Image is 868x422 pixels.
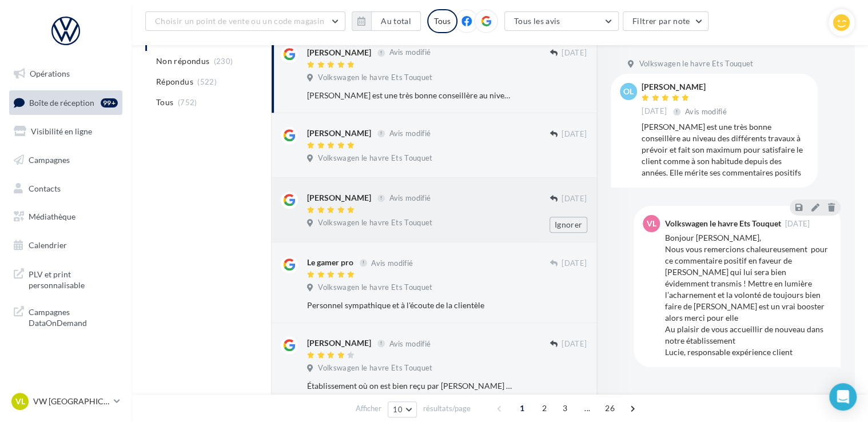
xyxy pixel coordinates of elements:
span: Avis modifié [389,129,431,138]
span: Campagnes [29,155,70,165]
div: [PERSON_NAME] est une très bonne conseillère au niveau des différents travaux à prévoir et fait s... [642,121,809,178]
span: 2 [535,399,554,417]
p: VW [GEOGRAPHIC_DATA] [33,396,109,407]
a: Campagnes DataOnDemand [7,300,125,333]
a: PLV et print personnalisable [7,262,125,296]
span: ... [578,399,596,417]
button: Ignorer [550,217,587,233]
div: [PERSON_NAME] [307,47,371,58]
div: Le gamer pro [307,257,353,268]
span: Avis modifié [389,193,431,202]
span: Contacts [29,183,61,193]
span: Volkswagen le havre Ets Touquet [318,218,432,228]
span: Volkswagen le havre Ets Touquet [318,153,432,164]
span: Opérations [30,69,70,78]
a: Médiathèque [7,205,125,229]
span: 26 [600,399,619,417]
span: Avis modifié [389,48,431,57]
button: Choisir un point de vente ou un code magasin [145,11,345,31]
span: Avis modifié [389,339,431,348]
a: Visibilité en ligne [7,120,125,144]
span: Avis modifié [685,107,727,116]
span: Non répondus [156,55,209,67]
div: Open Intercom Messenger [829,383,857,411]
span: [DATE] [562,258,587,269]
span: 10 [393,405,403,414]
button: Au total [352,11,421,31]
span: Boîte de réception [29,97,94,107]
div: [PERSON_NAME] [307,128,371,139]
span: [DATE] [562,48,587,58]
div: 99+ [101,98,118,108]
span: (752) [178,98,197,107]
span: Tous les avis [514,16,560,26]
button: Au total [371,11,421,31]
span: Volkswagen le havre Ets Touquet [318,282,432,293]
span: 1 [513,399,531,417]
span: Répondus [156,76,193,87]
div: [PERSON_NAME] est une très bonne conseillère au niveau des différents travaux à prévoir et fait s... [307,90,512,101]
span: Vl [647,218,656,229]
div: [PERSON_NAME] [307,192,371,204]
a: Campagnes [7,148,125,172]
span: [DATE] [562,339,587,349]
a: Calendrier [7,233,125,257]
span: [DATE] [562,194,587,204]
span: Volkswagen le havre Ets Touquet [639,59,753,69]
span: PLV et print personnalisable [29,266,118,291]
div: Tous [427,9,457,33]
a: VL VW [GEOGRAPHIC_DATA] [9,391,122,412]
span: [DATE] [785,220,810,228]
span: Avis modifié [371,258,413,267]
span: résultats/page [423,403,471,414]
button: Filtrer par note [623,11,709,31]
span: [DATE] [562,129,587,140]
span: Afficher [356,403,381,414]
span: Calendrier [29,240,67,250]
span: VL [15,396,25,407]
span: (230) [214,57,233,66]
div: Personnel sympathique et à l'écoute de la clientèle [307,300,512,311]
span: Tous [156,97,173,108]
span: Médiathèque [29,212,75,221]
span: (522) [197,77,217,86]
div: [PERSON_NAME] [642,83,729,91]
button: 10 [388,401,417,417]
span: Campagnes DataOnDemand [29,304,118,329]
div: Bonjour [PERSON_NAME], Nous vous remercions chaleureusement pour ce commentaire positif en faveur... [664,232,831,358]
button: Tous les avis [504,11,619,31]
span: 3 [556,399,574,417]
span: Volkswagen le havre Ets Touquet [318,73,432,83]
span: OL [623,86,634,97]
div: [PERSON_NAME] [307,337,371,349]
a: Contacts [7,177,125,201]
span: Volkswagen le havre Ets Touquet [318,363,432,373]
a: Opérations [7,62,125,86]
span: Visibilité en ligne [31,126,92,136]
span: [DATE] [642,106,667,117]
a: Boîte de réception99+ [7,90,125,115]
span: Choisir un point de vente ou un code magasin [155,16,324,26]
div: Établissement où on est bien reçu par [PERSON_NAME] et [PERSON_NAME] on en a besoin à notre époqu... [307,380,512,392]
div: Volkswagen le havre Ets Touquet [664,220,781,228]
